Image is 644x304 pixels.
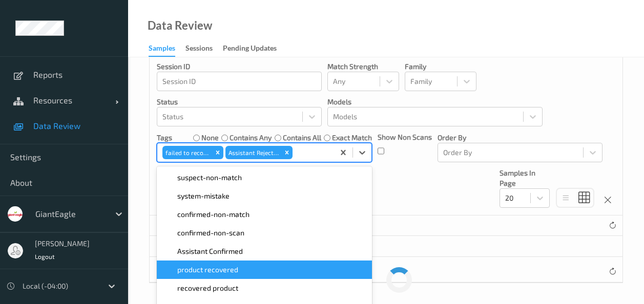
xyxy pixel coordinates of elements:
span: confirmed-non-match [177,209,250,220]
span: confirmed-non-scan [177,228,244,238]
a: Samples [149,41,185,57]
label: exact match [332,133,372,143]
div: Remove failed to recover [212,146,223,159]
p: Family [405,61,476,72]
div: Sessions [185,43,213,56]
div: Assistant Rejected [225,146,281,159]
a: Sessions [185,41,223,56]
div: Samples [149,43,175,57]
span: product recovered [177,265,238,275]
span: Assistant Confirmed [177,246,243,256]
div: failed to recover [162,146,212,159]
span: recovered product [177,283,238,293]
label: none [201,133,219,143]
span: suspect-non-match [177,172,242,183]
div: Pending Updates [223,43,277,56]
p: Session ID [157,61,322,72]
p: Tags [157,133,172,143]
p: Models [327,97,543,107]
p: Order By [438,133,603,143]
p: Samples In Page [500,168,550,188]
div: Data Review [148,20,212,31]
div: Remove Assistant Rejected [281,146,293,159]
span: system-mistake [177,191,230,201]
p: Show Non Scans [378,132,432,142]
p: Match Strength [327,61,399,72]
label: contains any [230,133,272,143]
p: Status [157,97,322,107]
label: contains all [283,133,321,143]
a: Pending Updates [223,41,287,56]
